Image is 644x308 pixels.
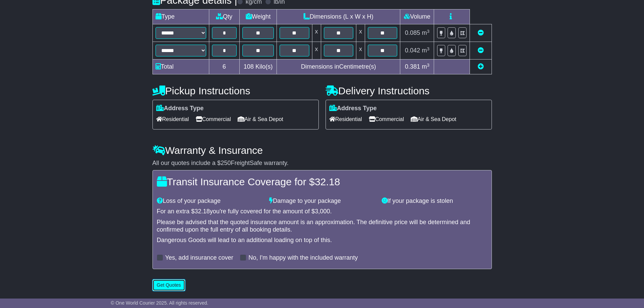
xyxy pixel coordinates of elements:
[244,63,254,70] span: 108
[312,24,321,42] td: x
[405,63,420,70] span: 0.381
[209,9,240,24] td: Qty
[152,85,319,96] h4: Pickup Instructions
[478,63,484,70] a: Add new item
[378,197,491,205] div: If your package is stolen
[422,63,430,70] span: m
[157,208,487,215] div: For an extra $ you're fully covered for the amount of $ .
[427,63,430,68] sup: 3
[427,46,430,51] sup: 3
[221,160,231,166] span: 250
[157,237,487,244] div: Dangerous Goods will lead to an additional loading on top of this.
[405,29,420,36] span: 0.085
[422,29,430,36] span: m
[209,60,240,74] td: 6
[152,279,186,291] button: Get Quotes
[329,105,377,112] label: Address Type
[248,254,358,262] label: No, I'm happy with the included warranty
[111,300,209,306] span: © One World Courier 2025. All rights reserved.
[157,219,487,233] div: Please be advised that the quoted insurance amount is an approximation. The definitive price will...
[152,145,492,156] h4: Warranty & Insurance
[152,9,209,24] td: Type
[277,60,400,74] td: Dimensions in Centimetre(s)
[405,47,420,54] span: 0.042
[315,208,330,215] span: 3,000
[238,114,283,124] span: Air & Sea Depot
[411,114,456,124] span: Air & Sea Depot
[195,208,210,215] span: 32.18
[326,85,492,96] h4: Delivery Instructions
[427,29,430,34] sup: 3
[152,60,209,74] td: Total
[157,176,487,187] h4: Transit Insurance Coverage for $
[156,105,204,112] label: Address Type
[240,60,277,74] td: Kilo(s)
[240,9,277,24] td: Weight
[153,197,266,205] div: Loss of your package
[478,47,484,54] a: Remove this item
[315,176,340,187] span: 32.18
[422,47,430,54] span: m
[400,9,434,24] td: Volume
[356,24,365,42] td: x
[156,114,189,124] span: Residential
[312,42,321,60] td: x
[277,9,400,24] td: Dimensions (L x W x H)
[266,197,378,205] div: Damage to your package
[329,114,362,124] span: Residential
[369,114,404,124] span: Commercial
[152,160,492,167] div: All our quotes include a $ FreightSafe warranty.
[356,42,365,60] td: x
[165,254,233,262] label: Yes, add insurance cover
[478,29,484,36] a: Remove this item
[196,114,231,124] span: Commercial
